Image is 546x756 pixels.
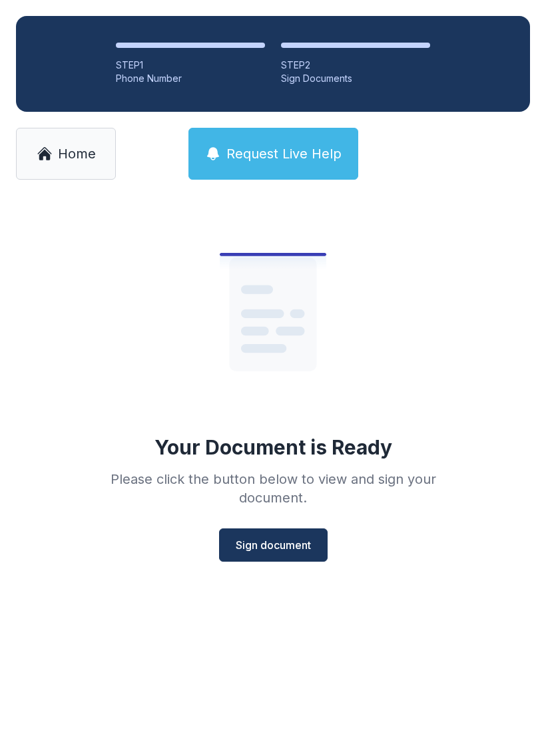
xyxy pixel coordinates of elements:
div: STEP 1 [116,59,265,72]
span: Sign document [236,537,311,553]
span: Home [58,144,96,163]
div: STEP 2 [281,59,430,72]
span: Request Live Help [226,144,342,163]
div: Phone Number [116,72,265,85]
div: Your Document is Ready [154,435,392,459]
div: Sign Documents [281,72,430,85]
div: Please click the button below to view and sign your document. [81,470,465,507]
